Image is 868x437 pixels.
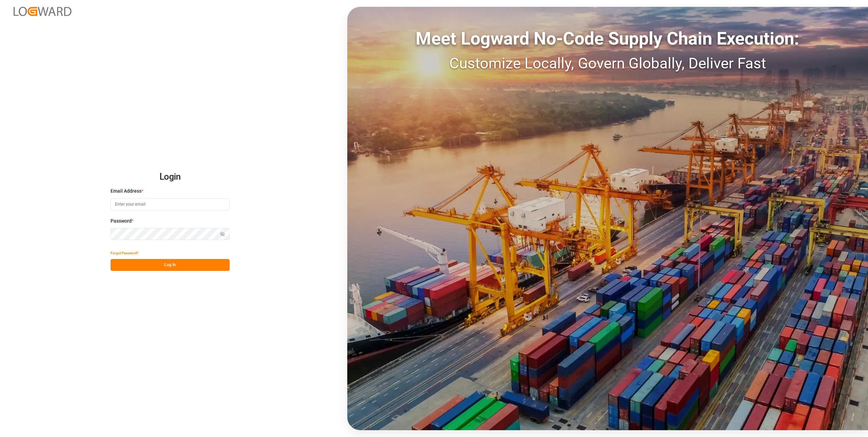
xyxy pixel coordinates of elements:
div: Customize Locally, Govern Globally, Deliver Fast [347,52,868,75]
button: Log In [111,259,230,271]
img: Logward_new_orange.png [14,7,71,16]
input: Enter your email [111,198,230,210]
div: Meet Logward No-Code Supply Chain Execution: [347,26,868,52]
span: Email Address [111,188,141,195]
button: Forgot Password? [111,247,138,259]
h2: Login [111,166,230,188]
span: Password [111,217,132,225]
